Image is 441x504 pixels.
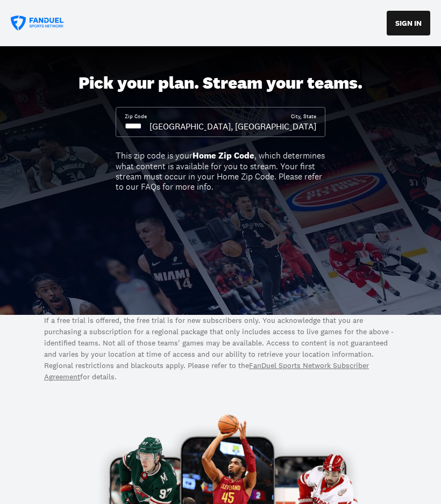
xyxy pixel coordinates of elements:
[150,120,316,132] div: [GEOGRAPHIC_DATA], [GEOGRAPHIC_DATA]
[193,150,254,161] b: Home Zip Code
[79,73,362,93] div: Pick your plan. Stream your teams.
[387,11,430,35] button: SIGN IN
[44,315,397,383] p: If a free trial is offered, the free trial is for new subscribers only. You acknowledge that you ...
[116,150,325,192] div: This zip code is your , which determines what content is available for you to stream. Your first ...
[125,113,147,120] div: Zip Code
[291,113,316,120] div: City, State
